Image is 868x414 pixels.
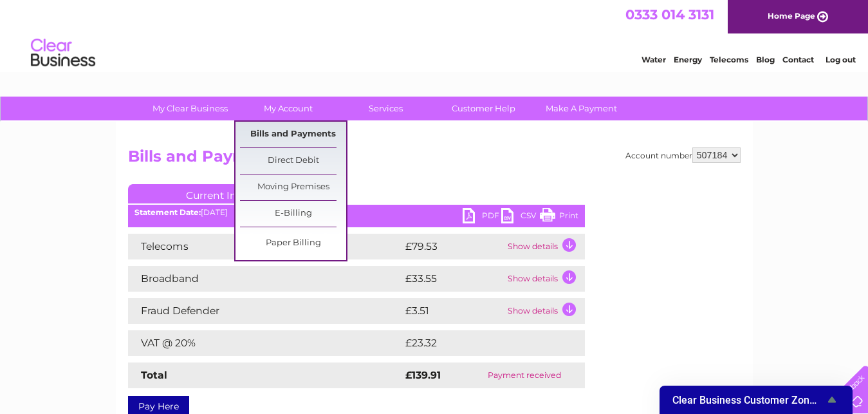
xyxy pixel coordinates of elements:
a: Water [642,55,666,64]
a: Make A Payment [528,97,634,120]
strong: Total [141,369,167,381]
b: Statement Date: [134,207,201,217]
a: Blog [756,55,775,64]
a: CSV [501,208,540,227]
a: 0333 014 3131 [625,6,714,23]
div: Account number [625,147,741,163]
td: VAT @ 20% [128,330,402,356]
a: Telecoms [710,55,748,64]
td: £79.53 [402,234,504,259]
td: £33.55 [402,266,504,292]
a: E-Billing [240,201,346,227]
a: Services [333,97,439,120]
img: logo.png [30,33,96,73]
td: Payment received [465,362,584,388]
td: £3.51 [402,298,504,324]
td: £23.32 [402,330,559,356]
a: My Account [235,97,341,120]
button: Show survey - Clear Business Customer Zone Survey [672,392,840,408]
a: Log out [826,55,856,64]
span: Clear Business Customer Zone Survey [672,394,824,406]
td: Fraud Defender [128,298,402,324]
td: Show details [504,234,585,259]
a: Paper Billing [240,231,346,256]
strong: £139.91 [405,369,441,381]
td: Show details [504,266,585,292]
div: Clear Business is a trading name of Verastar Limited (registered in [GEOGRAPHIC_DATA] No. 3667643... [131,7,739,62]
a: Moving Premises [240,174,346,200]
a: Direct Debit [240,148,346,174]
a: My Clear Business [137,97,243,120]
a: Customer Help [430,97,537,120]
a: Current Invoice [128,184,321,203]
td: Broadband [128,266,402,292]
a: Contact [782,55,814,64]
a: Bills and Payments [240,122,346,147]
a: Energy [674,55,702,64]
a: PDF [463,208,501,227]
a: Print [540,208,578,227]
td: Telecoms [128,234,402,259]
h2: Bills and Payments [128,147,741,172]
div: [DATE] [128,208,585,217]
td: Show details [504,298,585,324]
